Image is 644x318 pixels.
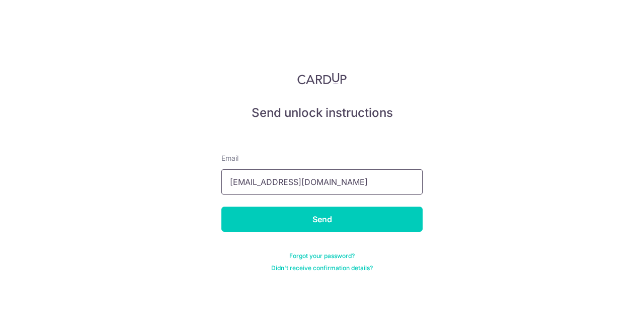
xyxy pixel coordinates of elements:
input: Enter your Email [221,169,423,195]
img: CardUp Logo [297,73,347,85]
a: Didn't receive confirmation details? [271,264,373,272]
span: translation missing: en.devise.label.Email [221,154,238,162]
h5: Send unlock instructions [221,105,423,121]
a: Forgot your password? [289,252,355,260]
input: Send [221,207,423,232]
